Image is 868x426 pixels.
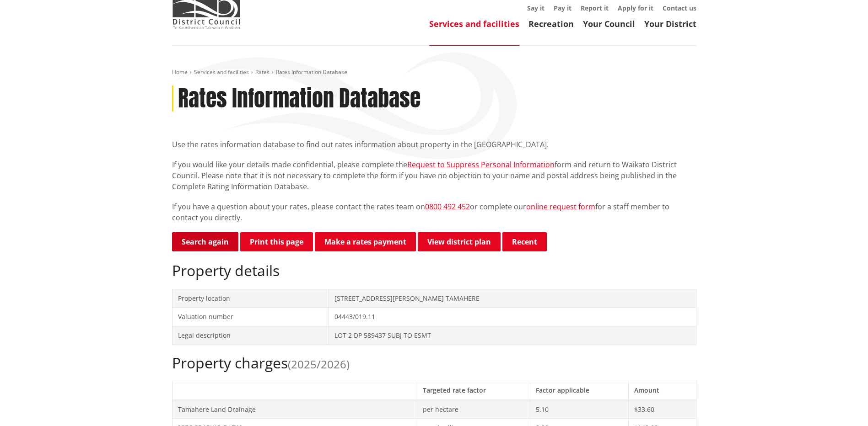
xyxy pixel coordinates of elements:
button: Print this page [240,232,313,251]
a: Recreation [528,18,574,29]
th: Targeted rate factor [417,381,530,399]
p: Use the rates information database to find out rates information about property in the [GEOGRAPHI... [172,139,696,150]
td: $33.60 [629,400,696,419]
h2: Property details [172,262,696,279]
td: Valuation number [172,308,329,326]
a: Your District [644,18,696,29]
td: Legal description [172,326,329,345]
a: Services and facilities [194,68,249,76]
span: (2025/2026) [288,357,350,372]
a: Report it [581,4,609,12]
a: online request form [526,202,595,212]
span: Rates Information Database [276,68,347,76]
h1: Rates Information Database [178,85,421,112]
a: Contact us [663,4,696,12]
a: Make a rates payment [315,232,416,251]
th: Amount [629,381,696,399]
a: Search again [172,232,238,251]
p: If you have a question about your rates, please contact the rates team on or complete our for a s... [172,201,696,223]
a: Request to Suppress Personal Information [407,160,555,170]
td: Property location [172,289,329,308]
td: per hectare [417,400,530,419]
td: 5.10 [530,400,629,419]
td: LOT 2 DP 589437 SUBJ TO ESMT [329,326,696,345]
nav: breadcrumb [172,69,696,76]
th: Factor applicable [530,381,629,399]
a: View district plan [418,232,501,251]
td: Tamahere Land Drainage [172,400,417,419]
a: 0800 492 452 [425,202,470,212]
h2: Property charges [172,354,696,372]
td: 04443/019.11 [329,308,696,326]
a: Services and facilities [429,18,519,29]
td: [STREET_ADDRESS][PERSON_NAME] TAMAHERE [329,289,696,308]
a: Rates [255,68,270,76]
iframe: Messenger Launcher [826,388,859,421]
a: Apply for it [618,4,653,12]
a: Say it [527,4,545,12]
button: Recent [502,232,547,251]
p: If you would like your details made confidential, please complete the form and return to Waikato ... [172,159,696,192]
a: Home [172,68,188,76]
a: Pay it [554,4,571,12]
a: Your Council [583,18,635,29]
